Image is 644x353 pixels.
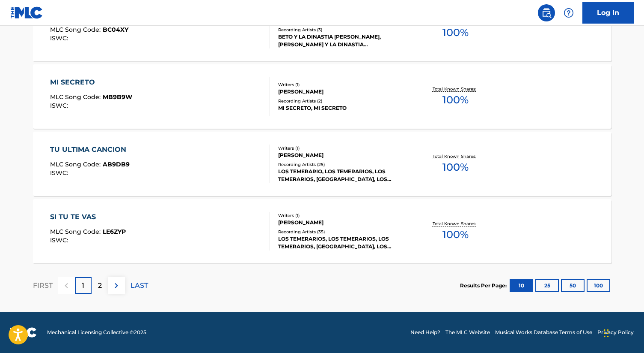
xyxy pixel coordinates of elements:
[278,81,407,88] div: Writers ( 1 )
[278,212,407,219] div: Writers ( 1 )
[33,281,53,291] p: FIRST
[495,329,592,336] a: Musical Works Database Terms of Use
[47,329,146,336] span: Mechanical Licensing Collective © 2025
[50,34,70,42] span: ISWC :
[278,219,407,226] div: [PERSON_NAME]
[33,199,611,263] a: SI TU TE VASMLC Song Code:LE6ZYPISWC:Writers (1)[PERSON_NAME]Recording Artists (35)LOS TEMERARIOS...
[442,160,469,175] span: 100 %
[103,93,132,101] span: MB9B9W
[278,229,407,235] div: Recording Artists ( 35 )
[433,86,478,92] p: Total Known Shares:
[103,26,128,33] span: BC04XY
[445,329,490,336] a: The MLC Website
[131,281,148,291] p: LAST
[601,312,644,353] iframe: Chat Widget
[98,281,102,291] p: 2
[50,77,132,87] div: MI SECRETO
[433,220,478,227] p: Total Known Shares:
[410,329,440,336] a: Need Help?
[103,160,130,168] span: AB9DB9
[278,151,407,159] div: [PERSON_NAME]
[587,279,610,292] button: 100
[50,212,126,222] div: SI TU TE VAS
[103,228,126,235] span: LE6ZYP
[50,236,70,244] span: ISWC :
[50,93,103,101] span: MLC Song Code :
[278,104,407,112] div: MI SECRETO, MI SECRETO
[50,160,103,168] span: MLC Song Code :
[50,26,103,33] span: MLC Song Code :
[50,169,70,177] span: ISWC :
[278,33,407,48] div: BETO Y LA DINASTIA [PERSON_NAME], [PERSON_NAME] Y LA DINASTIA [PERSON_NAME]
[561,279,585,292] button: 50
[278,161,407,168] div: Recording Artists ( 25 )
[442,227,469,242] span: 100 %
[50,102,70,109] span: ISWC :
[278,27,407,33] div: Recording Artists ( 3 )
[111,281,122,291] img: right
[10,6,43,19] img: MLC Logo
[597,329,634,336] a: Privacy Policy
[582,2,634,24] a: Log In
[278,88,407,96] div: [PERSON_NAME]
[278,98,407,104] div: Recording Artists ( 2 )
[442,25,469,40] span: 100 %
[442,92,469,108] span: 100 %
[82,281,84,291] p: 1
[535,279,559,292] button: 25
[50,228,103,235] span: MLC Song Code :
[33,64,611,129] a: MI SECRETOMLC Song Code:MB9B9WISWC:Writers (1)[PERSON_NAME]Recording Artists (2)MI SECRETO, MI SE...
[538,4,555,21] a: Public Search
[10,327,37,338] img: logo
[278,168,407,183] div: LOS TEMERARIO, LOS TEMERARIOS, LOS TEMERARIOS, [GEOGRAPHIC_DATA], LOS TEMERARIOS
[560,4,577,21] div: Help
[541,8,552,18] img: search
[433,153,478,160] p: Total Known Shares:
[460,282,509,290] p: Results Per Page:
[278,145,407,151] div: Writers ( 1 )
[564,8,574,18] img: help
[278,235,407,250] div: LOS TEMERARIOS, LOS TEMERARIOS, LOS TEMERARIOS, [GEOGRAPHIC_DATA], LOS TEMERARIOS
[50,145,131,155] div: TU ULTIMA CANCION
[510,279,533,292] button: 10
[33,132,611,196] a: TU ULTIMA CANCIONMLC Song Code:AB9DB9ISWC:Writers (1)[PERSON_NAME]Recording Artists (25)LOS TEMER...
[604,320,609,346] div: Drag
